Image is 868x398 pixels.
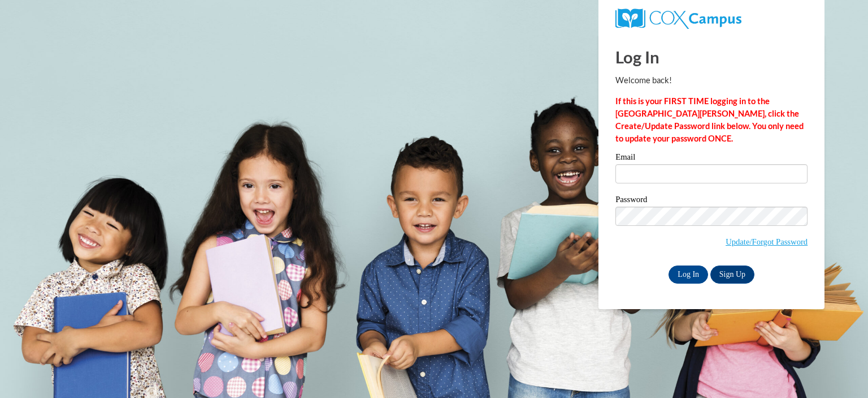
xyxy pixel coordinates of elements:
[615,96,804,143] strong: If this is your FIRST TIME logging in to the [GEOGRAPHIC_DATA][PERSON_NAME], click the Create/Upd...
[615,45,808,69] h1: Log In
[726,237,808,246] a: Update/Forgot Password
[669,266,708,284] input: Log In
[615,153,808,164] label: Email
[615,74,808,87] p: Welcome back!
[615,8,741,29] img: COX Campus
[615,13,741,23] a: COX Campus
[615,195,808,207] label: Password
[710,266,754,284] a: Sign Up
